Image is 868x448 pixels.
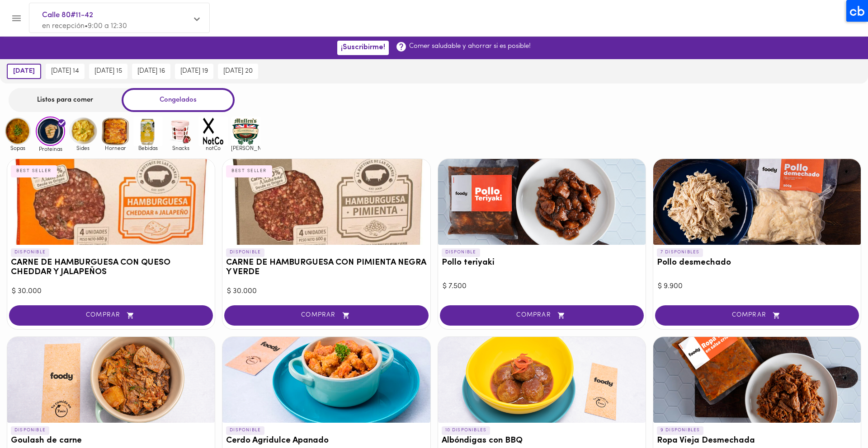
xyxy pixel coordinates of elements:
[657,436,857,446] h3: Ropa Vieja Desmechada
[438,159,646,245] div: Pollo teriyaki
[94,67,122,75] span: [DATE] 15
[655,305,859,326] button: COMPRAR
[236,312,417,319] span: COMPRAR
[226,436,426,446] h3: Cerdo Agridulce Apanado
[226,258,426,277] h3: CARNE DE HAMBURGUESA CON PIMIENTA NEGRA Y VERDE
[11,248,49,257] p: DISPONIBLE
[231,117,260,146] img: mullens
[222,337,430,423] div: Cerdo Agridulce Apanado
[816,396,859,439] iframe: Messagebird Livechat Widget
[226,426,264,434] p: DISPONIBLE
[442,258,642,268] h3: Pollo teriyaki
[409,42,531,51] p: Comer saludable y ahorrar si es posible!
[46,64,85,79] button: [DATE] 14
[42,23,127,30] span: en recepción • 9:00 a 12:30
[7,64,41,79] button: [DATE]
[3,145,33,151] span: Sopas
[341,43,385,52] span: ¡Suscribirme!
[133,117,163,146] img: Bebidas
[11,165,57,177] div: BEST SELLER
[101,117,130,146] img: Hornear
[13,67,35,75] span: [DATE]
[223,67,253,75] span: [DATE] 20
[68,117,98,146] img: Sides
[224,305,428,326] button: COMPRAR
[42,9,188,21] span: Calle 80#11-42
[166,145,195,151] span: Snacks
[442,436,642,446] h3: Albóndigas con BBQ
[11,258,211,277] h3: CARNE DE HAMBURGUESA CON QUESO CHEDDAR Y JALAPEÑOS
[137,67,165,75] span: [DATE] 16
[653,337,861,423] div: Ropa Vieja Desmechada
[657,426,704,434] p: 9 DISPONIBLES
[5,7,28,29] button: Menu
[68,145,98,151] span: Sides
[132,64,170,79] button: [DATE] 16
[9,305,213,326] button: COMPRAR
[442,248,480,257] p: DISPONIBLE
[89,64,127,79] button: [DATE] 15
[451,312,632,319] span: COMPRAR
[11,436,211,446] h3: Goulash de carne
[438,337,646,423] div: Albóndigas con BBQ
[180,67,208,75] span: [DATE] 19
[222,159,430,245] div: CARNE DE HAMBURGUESA CON PIMIENTA NEGRA Y VERDE
[440,305,644,326] button: COMPRAR
[443,281,641,292] div: $ 7.500
[657,258,857,268] h3: Pollo desmechado
[101,145,130,151] span: Hornear
[657,248,703,257] p: 7 DISPONIBLES
[198,117,228,146] img: notCo
[36,117,65,146] img: Proteinas
[653,159,861,245] div: Pollo desmechado
[36,146,65,152] span: Proteinas
[12,286,210,297] div: $ 30.000
[658,281,856,292] div: $ 9.900
[226,165,272,177] div: BEST SELLER
[198,145,228,151] span: notCo
[175,64,213,79] button: [DATE] 19
[133,145,163,151] span: Bebidas
[218,64,258,79] button: [DATE] 20
[337,41,389,55] button: ¡Suscribirme!
[666,312,848,319] span: COMPRAR
[231,145,260,151] span: [PERSON_NAME]
[11,426,49,434] p: DISPONIBLE
[7,159,215,245] div: CARNE DE HAMBURGUESA CON QUESO CHEDDAR Y JALAPEÑOS
[20,312,202,319] span: COMPRAR
[227,286,425,297] div: $ 30.000
[9,88,122,112] div: Listos para comer
[122,88,235,112] div: Congelados
[51,67,79,75] span: [DATE] 14
[442,426,491,434] p: 10 DISPONIBLES
[3,117,33,146] img: Sopas
[226,248,264,257] p: DISPONIBLE
[166,117,195,146] img: Snacks
[7,337,215,423] div: Goulash de carne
